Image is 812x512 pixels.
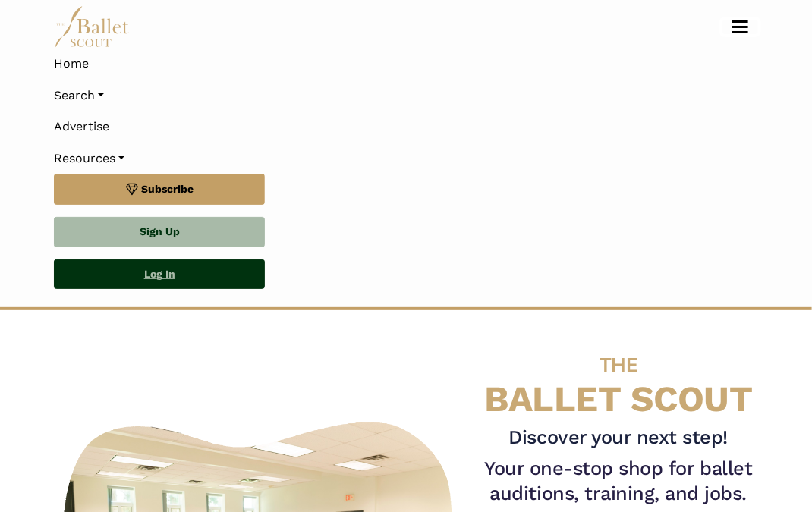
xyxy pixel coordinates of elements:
[479,425,758,450] h3: Discover your next step!
[600,352,637,376] span: THE
[54,80,758,112] a: Search
[722,20,758,34] button: Toggle navigation
[54,259,265,290] a: Log In
[54,217,265,247] a: Sign Up
[54,111,758,143] a: Advertise
[479,456,758,506] h1: Your one-stop shop for ballet auditions, training, and jobs.
[141,181,194,197] span: Subscribe
[126,181,138,197] img: gem.svg
[54,174,265,204] a: Subscribe
[54,143,758,174] a: Resources
[54,48,758,80] a: Home
[479,341,758,419] h4: BALLET SCOUT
